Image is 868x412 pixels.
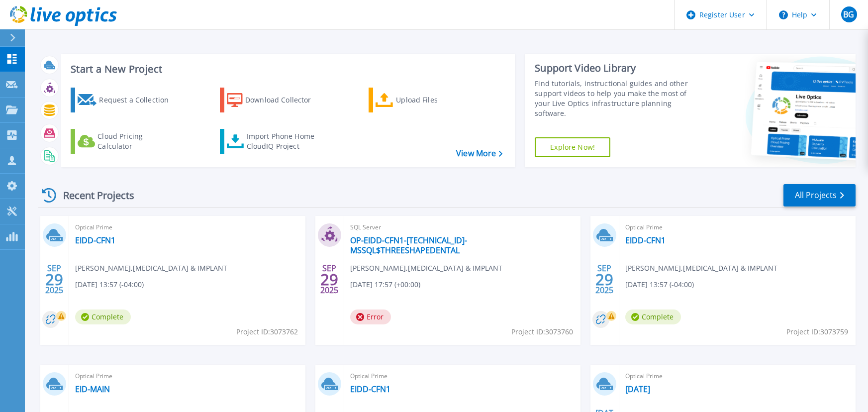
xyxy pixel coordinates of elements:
a: OP-EIDD-CFN1-[TECHNICAL_ID]-MSSQL$THREESHAPEDENTAL [350,235,575,255]
span: Optical Prime [75,222,299,233]
span: BG [843,10,854,18]
div: Upload Files [396,90,476,110]
span: [PERSON_NAME] , [MEDICAL_DATA] & IMPLANT [75,263,227,274]
a: Explore Now! [535,137,610,157]
span: Optical Prime [350,371,575,382]
a: View More [456,149,502,158]
div: Cloud Pricing Calculator [97,131,177,151]
div: Import Phone Home CloudIQ Project [247,131,324,151]
span: Project ID: 3073762 [236,326,298,337]
span: Optical Prime [75,371,299,382]
div: Support Video Library [535,62,702,75]
span: SQL Server [350,222,575,233]
span: Optical Prime [625,222,850,233]
span: Complete [75,309,131,324]
span: [DATE] 13:57 (-04:00) [75,279,144,290]
span: Project ID: 3073759 [786,326,848,337]
a: EID-MAIN [75,384,110,394]
a: All Projects [783,184,856,206]
span: Error [350,309,391,324]
span: [PERSON_NAME] , [MEDICAL_DATA] & IMPLANT [625,263,777,274]
a: EIDD-CFN1 [75,235,115,245]
a: Download Collector [220,88,331,112]
a: Upload Files [369,88,480,112]
span: 29 [320,275,338,284]
span: Complete [625,309,681,324]
div: Find tutorials, instructional guides and other support videos to help you make the most of your L... [535,79,702,118]
span: 29 [595,275,613,284]
a: [DATE] [625,384,650,394]
span: 29 [45,275,63,284]
a: EIDD-CFN1 [625,235,666,245]
div: SEP 2025 [320,261,339,298]
div: SEP 2025 [45,261,64,298]
a: Cloud Pricing Calculator [71,129,182,154]
div: Download Collector [245,90,325,110]
div: Request a Collection [99,90,179,110]
div: SEP 2025 [595,261,614,298]
h3: Start a New Project [71,64,502,75]
a: EIDD-CFN1 [350,384,390,394]
div: Recent Projects [38,183,148,207]
a: Request a Collection [71,88,182,112]
span: [DATE] 13:57 (-04:00) [625,279,694,290]
span: Project ID: 3073760 [511,326,573,337]
span: [PERSON_NAME] , [MEDICAL_DATA] & IMPLANT [350,263,502,274]
span: Optical Prime [625,371,850,382]
span: [DATE] 17:57 (+00:00) [350,279,420,290]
